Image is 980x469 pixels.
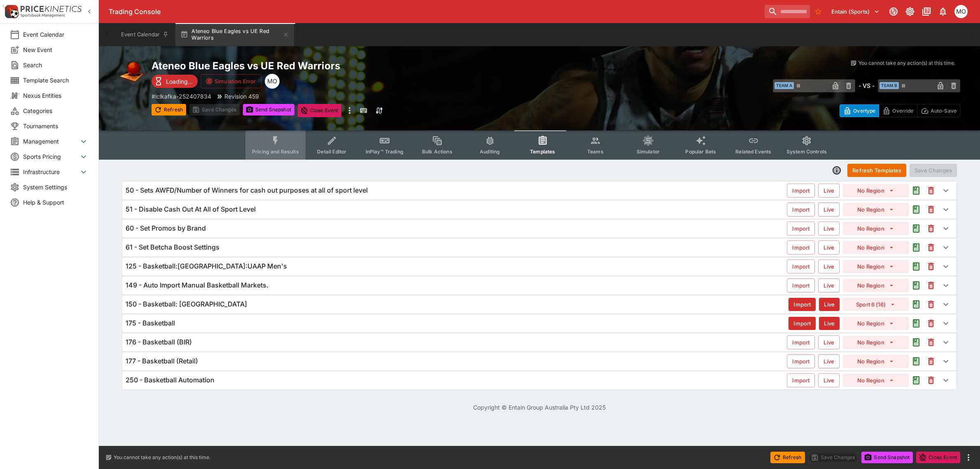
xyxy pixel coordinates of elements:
button: Audit the Template Change History [909,202,924,217]
h6: 60 - Set Promos by Brand [126,224,206,233]
div: Start From [840,104,960,117]
span: System Settings [23,183,89,191]
button: Audit the Template Change History [909,278,924,293]
button: This will delete the selected template. You will still need to Save Template changes to commit th... [924,373,938,388]
button: Import [787,222,815,236]
button: Refresh [152,104,186,115]
button: Live [818,259,840,273]
button: more [345,104,355,117]
div: Trading Console [109,7,761,16]
button: Import [789,298,816,311]
button: Live [819,317,840,330]
h6: 250 - Basketball Automation [126,376,215,384]
span: Templates [530,148,555,155]
div: Mark O'Loughlan [954,5,968,18]
p: Auto-Save [931,106,957,115]
button: Refresh Templates [847,164,906,177]
button: Overtype [840,104,879,117]
span: System Controls [786,148,827,155]
button: Live [818,373,840,387]
button: Import [787,373,815,387]
button: Live [818,203,840,217]
p: Copy To Clipboard [152,92,211,101]
button: Simulation Error [201,74,261,88]
button: This will delete the selected template. You will still need to Save Template changes to commit th... [924,240,938,255]
h6: 150 - Basketball: [GEOGRAPHIC_DATA] [126,300,247,309]
button: This will delete the selected template. You will still need to Save Template changes to commit th... [924,316,938,331]
button: This will delete the selected template. You will still need to Save Template changes to commit th... [924,354,938,369]
button: Documentation [919,4,934,19]
button: Audit the Template Change History [909,354,924,369]
h6: 125 - Basketball:[GEOGRAPHIC_DATA]:UAAP Men's [126,262,287,271]
button: This will delete the selected template. You will still need to Save Template changes to commit th... [924,183,938,198]
span: Search [23,61,89,69]
button: Audit the Template Change History [909,240,924,255]
img: basketball.png [119,59,145,86]
button: Audit the Template Change History [909,183,924,198]
button: This will delete the selected template. You will still need to Save Template changes to commit th... [924,297,938,312]
h6: 51 - Disable Cash Out At All of Sport Level [126,205,256,214]
button: No Region [843,222,909,235]
button: Close Event [298,104,342,117]
p: Overtype [853,106,875,115]
h2: Copy To Clipboard [152,59,556,72]
button: No Region [843,260,909,273]
h6: 175 - Basketball [126,319,175,328]
button: Import [787,184,815,198]
button: No Region [843,355,909,368]
span: Tournaments [23,122,89,130]
button: No Bookmarks [812,5,825,18]
span: Related Events [735,148,771,155]
button: Send Snapshot [861,452,913,463]
button: Live [818,278,840,292]
button: Live [818,354,840,368]
img: PriceKinetics [21,6,82,12]
button: Audit the Template Change History [909,259,924,274]
span: Team B [880,82,899,89]
button: No Region [843,336,909,349]
button: Live [818,240,840,255]
button: Send Snapshot [243,104,294,115]
button: Live [818,222,840,236]
h6: 177 - Basketball (Retail) [126,357,198,365]
button: Audit the Template Change History [909,316,924,331]
button: Import [789,317,816,330]
span: Bulk Actions [422,148,453,155]
img: PriceKinetics Logo [2,3,19,20]
button: Sport 6 (16) [843,298,909,311]
p: You cannot take any action(s) at this time. [114,454,210,461]
button: No Region [843,279,909,292]
span: Template Search [23,76,89,85]
span: Sports Pricing [23,152,79,161]
button: Toggle light/dark mode [903,4,917,19]
span: Teams [587,148,604,155]
button: Close Event [916,452,960,463]
button: Import [787,335,815,349]
button: No Region [843,184,909,197]
button: Notifications [936,4,950,19]
span: Popular Bets [685,148,716,155]
button: This will delete the selected template. You will still need to Save Template changes to commit th... [924,202,938,217]
span: InPlay™ Trading [366,148,404,155]
span: Detail Editor [317,148,346,155]
button: Event Calendar [116,23,174,46]
h6: 149 - Auto Import Manual Basketball Markets. [126,281,268,290]
button: Import [787,240,815,255]
h6: 50 - Sets AWFD/Number of Winners for cash out purposes at all of sport level [126,186,368,195]
p: Loading... [166,77,193,86]
button: Override [879,104,917,117]
button: more [964,453,973,462]
button: No Region [843,241,909,254]
span: New Event [23,45,89,54]
button: Import [787,354,815,368]
span: Management [23,137,79,146]
button: This will delete the selected template. You will still need to Save Template changes to commit th... [924,259,938,274]
span: Auditing [480,148,500,155]
button: No Region [843,374,909,387]
img: Sportsbook Management [21,14,65,17]
span: Nexus Entities [23,91,89,100]
button: No Region [843,203,909,216]
span: Help & Support [23,198,89,207]
button: Refresh [770,452,805,463]
button: Select Tenant [826,5,884,18]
